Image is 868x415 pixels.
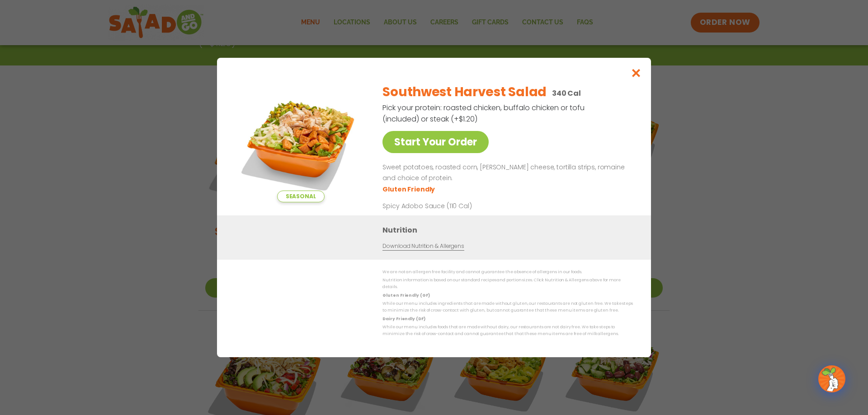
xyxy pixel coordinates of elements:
strong: Dairy Friendly (DF) [382,316,425,322]
p: While our menu includes ingredients that are made without gluten, our restaurants are not gluten ... [382,300,633,314]
img: wpChatIcon [819,366,844,392]
button: Close modal [622,58,651,88]
p: Spicy Adobo Sauce (110 Cal) [382,201,550,211]
a: Download Nutrition & Allergens [382,242,464,251]
p: Pick your protein: roasted chicken, buffalo chicken or tofu (included) or steak (+$1.20) [382,102,586,125]
span: Seasonal [277,191,325,202]
h3: Nutrition [382,224,637,236]
img: Featured product photo for Southwest Harvest Salad [237,76,364,202]
p: While our menu includes foods that are made without dairy, our restaurants are not dairy free. We... [382,324,633,338]
p: Nutrition information is based on our standard recipes and portion sizes. Click Nutrition & Aller... [382,277,633,291]
a: Start Your Order [382,131,489,153]
li: Gluten Friendly [382,185,436,194]
p: We are not an allergen free facility and cannot guarantee the absence of allergens in our foods. [382,269,633,275]
strong: Gluten Friendly (GF) [382,293,429,298]
p: 340 Cal [552,88,581,99]
p: Sweet potatoes, roasted corn, [PERSON_NAME] cheese, tortilla strips, romaine and choice of protein. [382,162,629,184]
h2: Southwest Harvest Salad [382,83,547,102]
